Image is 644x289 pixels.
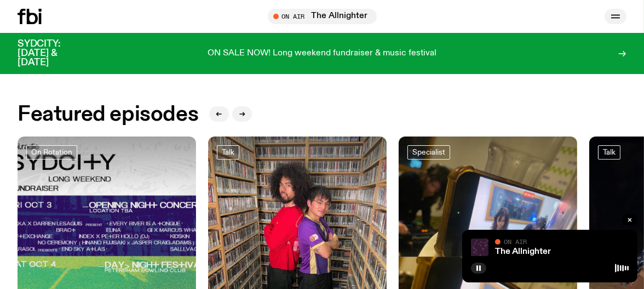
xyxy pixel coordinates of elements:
[268,9,377,24] button: On AirThe Allnighter
[603,148,616,156] span: Talk
[208,49,436,59] p: ON SALE NOW! Long weekend fundraiser & music festival
[31,148,72,156] span: On Rotation
[18,105,198,124] h2: Featured episodes
[222,148,234,156] span: Talk
[495,247,551,256] a: The Allnighter
[598,145,620,160] a: Talk
[217,145,239,160] a: Talk
[26,145,77,160] a: On Rotation
[407,145,450,160] a: Specialist
[18,39,88,67] h3: SYDCITY: [DATE] & [DATE]
[504,238,527,245] span: On Air
[412,148,445,156] span: Specialist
